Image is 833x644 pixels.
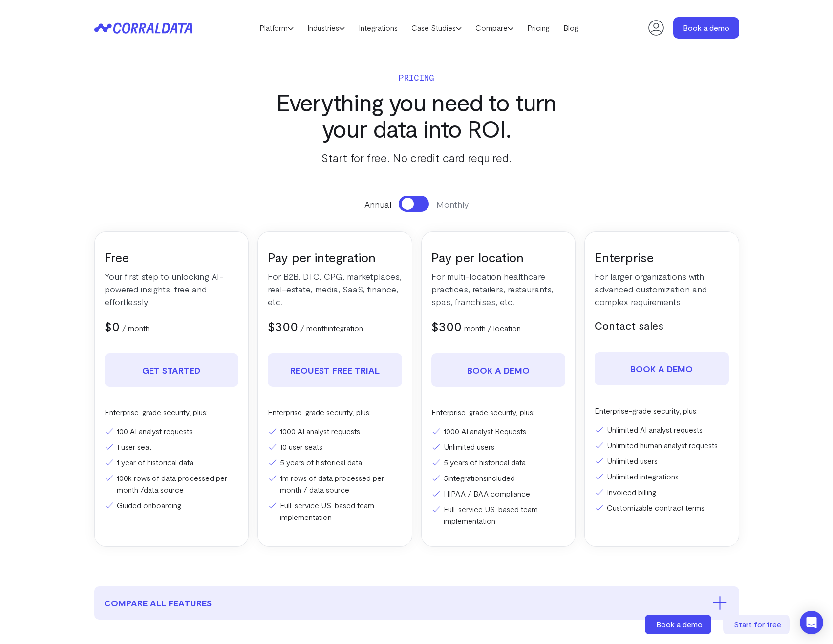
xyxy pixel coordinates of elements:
[105,441,239,453] li: 1 user seat
[258,89,576,142] h3: Everything you need to turn your data into ROI.
[431,488,566,499] li: HIPAA / BAA compliance
[673,17,739,39] a: Book a demo
[464,322,521,334] p: month / location
[431,457,566,468] li: 5 years of historical data
[595,439,729,451] li: Unlimited human analyst requests
[105,249,239,265] h3: Free
[300,322,363,334] p: / month
[268,499,402,523] li: Full-service US-based team implementation
[595,455,729,467] li: Unlimited users
[105,425,239,437] li: 100 AI analyst requests
[595,502,729,514] li: Customizable contract terms
[258,149,576,166] p: Start for free. No credit card required.
[800,611,823,634] div: Open Intercom Messenger
[556,21,585,35] a: Blog
[431,503,566,527] li: Full-service US-based team implementation
[258,70,576,84] p: Pricing
[436,198,469,210] span: Monthly
[352,21,405,35] a: Integrations
[268,457,402,468] li: 5 years of historical data
[431,441,566,453] li: Unlimited users
[595,471,729,482] li: Unlimited integrations
[268,249,402,265] h3: Pay per integration
[105,406,239,418] p: Enterprise-grade security, plus:
[268,441,402,453] li: 10 user seats
[94,586,739,620] button: compare all features
[431,249,566,265] h3: Pay per location
[105,318,120,333] span: $0
[144,485,184,494] a: data source
[595,270,729,308] p: For larger organizations with advanced customization and complex requirements
[364,198,391,210] span: Annual
[268,270,402,308] p: For B2B, DTC, CPG, marketplaces, real-estate, media, SaaS, finance, etc.
[469,21,520,35] a: Compare
[268,472,402,496] li: 1m rows of data processed per month / data source
[105,270,239,308] p: Your first step to unlocking AI-powered insights, free and effortlessly
[595,318,729,332] h5: Contact sales
[105,472,239,496] li: 100k rows of data processed per month /
[595,352,729,385] a: Book a demo
[656,620,703,629] span: Book a demo
[268,353,402,387] a: REQUEST FREE TRIAL
[431,472,566,484] li: 5 included
[105,353,239,387] a: Get Started
[105,457,239,468] li: 1 year of historical data
[328,323,363,332] a: integration
[595,424,729,436] li: Unlimited AI analyst requests
[595,249,729,265] h3: Enterprise
[268,406,402,418] p: Enterprise-grade security, plus:
[431,318,462,333] span: $300
[723,615,791,634] a: Start for free
[595,405,729,416] p: Enterprise-grade security, plus:
[595,486,729,498] li: Invoiced billing
[122,322,150,334] p: / month
[253,21,300,35] a: Platform
[268,425,402,437] li: 1000 AI analyst requests
[431,406,566,418] p: Enterprise-grade security, plus:
[431,270,566,308] p: For multi-location healthcare practices, retailers, restaurants, spas, franchises, etc.
[645,615,713,634] a: Book a demo
[734,620,781,629] span: Start for free
[431,425,566,437] li: 1000 AI analyst Requests
[405,21,469,35] a: Case Studies
[431,353,566,387] a: Book a demo
[268,318,298,333] span: $300
[520,21,556,35] a: Pricing
[448,473,487,482] a: integrations
[105,499,239,511] li: Guided onboarding
[300,21,352,35] a: Industries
